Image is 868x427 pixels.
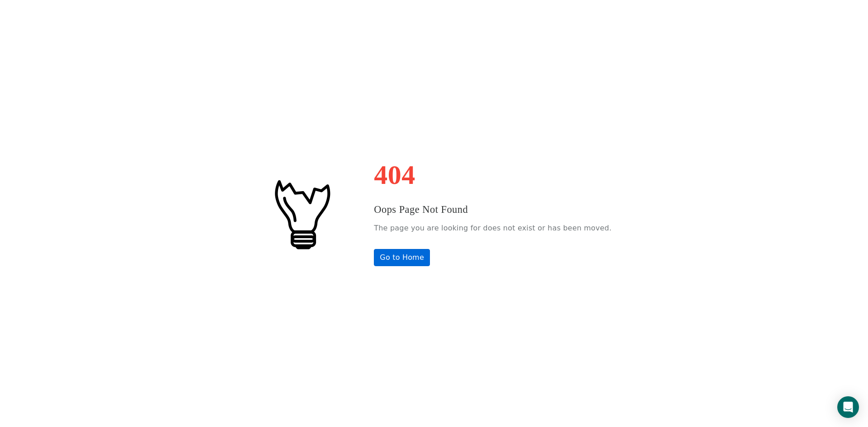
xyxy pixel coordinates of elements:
[374,221,611,235] p: The page you are looking for does not exist or has been moved.
[374,249,430,266] a: Go to Home
[374,202,611,217] h3: Oops Page Not Found
[837,396,859,418] div: Open Intercom Messenger
[374,161,611,188] h1: 404
[256,169,347,259] img: #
